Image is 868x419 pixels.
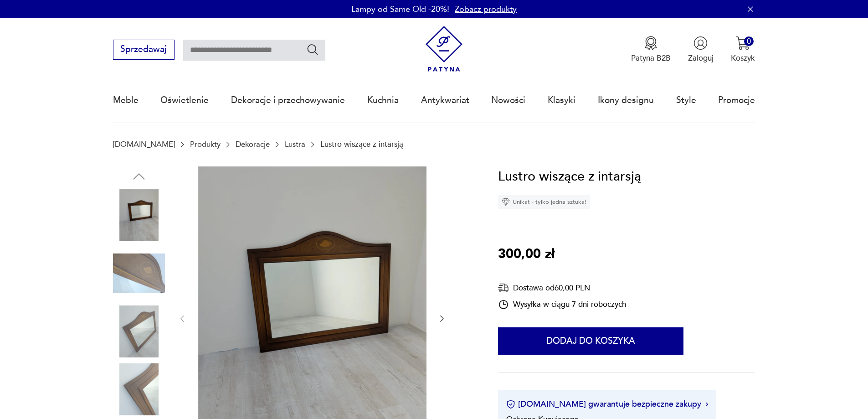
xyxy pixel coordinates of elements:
[498,327,683,355] button: Dodaj do koszyka
[548,79,575,121] a: Klasyki
[320,140,403,149] p: Lustro wiszące z intarsją
[306,43,319,56] button: Szukaj
[421,26,467,72] img: Patyna - sklep z meblami i dekoracjami vintage
[688,36,714,63] button: Zaloguj
[285,140,305,149] a: Lustra
[631,53,671,63] p: Patyna B2B
[491,79,525,121] a: Nowości
[455,4,517,15] a: Zobacz produkty
[113,363,165,415] img: Zdjęcie produktu Lustro wiszące z intarsją
[498,282,626,294] div: Dostawa od 60,00 PLN
[113,247,165,299] img: Zdjęcie produktu Lustro wiszące z intarsją
[693,36,708,50] img: Ikonka użytkownika
[160,79,209,121] a: Oświetlenie
[236,140,270,149] a: Dekoracje
[113,47,175,54] a: Sprzedawaj
[498,282,509,294] img: Ikona dostawy
[498,166,641,187] h1: Lustro wiszące z intarsją
[351,4,449,15] p: Lampy od Same Old -20%!
[367,79,399,121] a: Kuchnia
[688,53,714,63] p: Zaloguj
[718,79,755,121] a: Promocje
[231,79,345,121] a: Dekoracje i przechowywanie
[498,299,626,310] div: Wysyłka w ciągu 7 dni roboczych
[731,53,755,63] p: Koszyk
[631,36,671,63] button: Patyna B2B
[506,398,708,410] button: [DOMAIN_NAME] gwarantuje bezpieczne zakupy
[598,79,654,121] a: Ikony designu
[113,40,175,60] button: Sprzedawaj
[113,79,139,121] a: Meble
[502,198,510,206] img: Ikona diamentu
[113,305,165,357] img: Zdjęcie produktu Lustro wiszące z intarsją
[190,140,221,149] a: Produkty
[113,140,175,149] a: [DOMAIN_NAME]
[506,400,515,409] img: Ikona certyfikatu
[736,36,750,50] img: Ikona koszyka
[113,189,165,241] img: Zdjęcie produktu Lustro wiszące z intarsją
[731,36,755,63] button: 0Koszyk
[498,244,555,265] p: 300,00 zł
[676,79,696,121] a: Style
[631,36,671,63] a: Ikona medaluPatyna B2B
[421,79,469,121] a: Antykwariat
[644,36,658,50] img: Ikona medalu
[705,402,708,407] img: Ikona strzałki w prawo
[498,195,590,209] div: Unikat - tylko jedna sztuka!
[744,36,754,46] div: 0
